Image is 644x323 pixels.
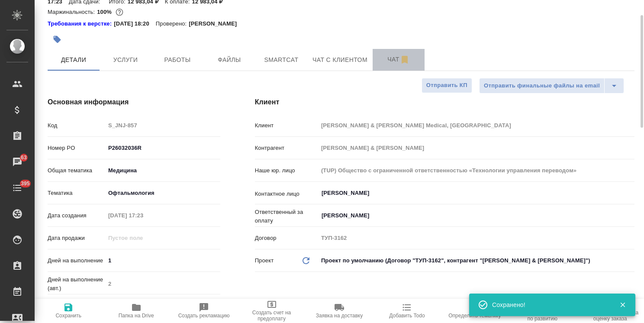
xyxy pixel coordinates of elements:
div: Сохранено! [492,300,606,309]
span: Сохранить [55,313,81,319]
span: Чат [378,54,419,65]
input: Пустое поле [105,278,220,290]
span: Отправить КП [426,81,467,90]
input: Пустое поле [105,119,220,132]
button: Создать счет на предоплату [238,299,305,323]
button: Папка на Drive [102,299,170,323]
button: Добавить тэг [48,30,67,49]
span: Создать рекламацию [178,313,230,319]
div: Проект по умолчанию (Договор "ТУП-3162", контрагент "[PERSON_NAME] & [PERSON_NAME]") [318,253,634,268]
div: Офтальмология [105,186,220,200]
span: Детали [53,55,94,65]
button: Open [630,192,631,194]
h4: Основная информация [48,97,220,107]
p: Дата создания [48,211,105,220]
p: Контактное лицо [255,190,318,198]
span: Заявка на доставку [316,313,363,319]
p: Клиент [255,121,318,130]
button: Отправить КП [422,78,472,93]
p: Дней на выполнение (авт.) [48,275,105,293]
span: Smartcat [261,55,302,65]
span: Файлы [209,55,250,65]
p: Наше юр. лицо [255,166,318,175]
span: 63 [16,153,32,162]
button: Добавить Todo [373,299,441,323]
button: Сохранить [35,299,102,323]
p: Маржинальность: [48,9,97,15]
button: Закрыть [614,301,631,309]
div: Медицина [105,163,220,178]
p: Проект [255,256,274,265]
span: Добавить Todo [389,313,425,319]
input: ✎ Введи что-нибудь [105,254,220,267]
span: Папка на Drive [119,313,154,319]
p: Ответственный за оплату [255,208,318,225]
span: Определить тематику [448,313,501,319]
input: Пустое поле [105,209,181,222]
span: 395 [16,179,35,188]
p: [PERSON_NAME] [189,19,243,28]
button: 0.00 RUB; [114,6,125,18]
button: Open [630,215,631,216]
button: Отправить финальные файлы на email [479,78,605,94]
input: ✎ Введи что-нибудь [105,142,220,154]
input: Пустое поле [318,232,634,244]
input: Пустое поле [318,142,634,154]
span: Работы [157,55,198,65]
p: Договор [255,234,318,242]
span: Услуги [105,55,146,65]
div: split button [479,78,624,94]
p: Номер PO [48,144,105,152]
button: Заявка на доставку [306,299,373,323]
svg: Отписаться [399,55,410,65]
a: Требования к верстке: [48,19,114,28]
span: Отправить финальные файлы на email [484,81,600,91]
span: Чат с клиентом [312,55,367,65]
p: Контрагент [255,144,318,152]
p: Общая тематика [48,166,105,175]
button: Создать рекламацию [170,299,238,323]
p: Дней на выполнение [48,256,105,265]
h4: Клиент [255,97,634,107]
span: Создать счет на предоплату [243,310,300,322]
p: Код [48,121,105,130]
input: Пустое поле [318,164,634,177]
p: [DATE] 18:20 [114,19,156,28]
div: Нажми, чтобы открыть папку с инструкцией [48,19,114,28]
a: 63 [2,151,32,173]
input: Пустое поле [105,232,181,244]
p: Дата продажи [48,234,105,242]
button: Определить тематику [441,299,509,323]
input: Пустое поле [318,119,634,132]
p: Тематика [48,189,105,197]
p: Проверено: [156,19,189,28]
a: 395 [2,177,32,199]
p: 100% [97,9,114,15]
